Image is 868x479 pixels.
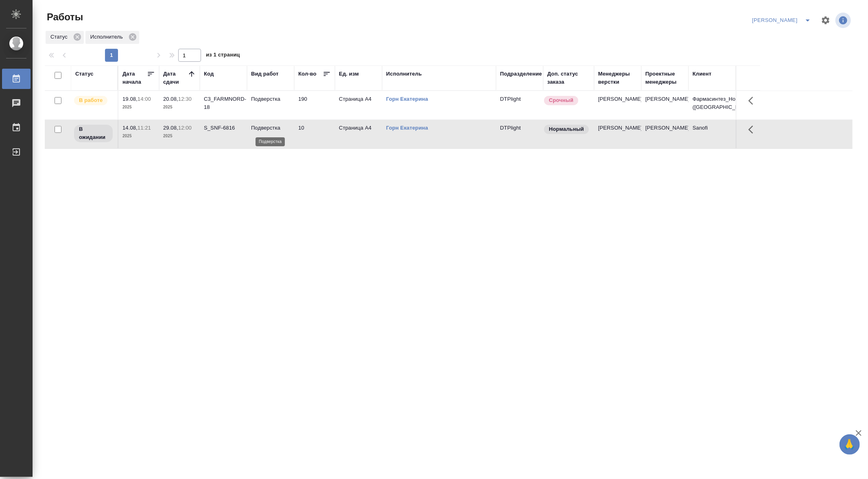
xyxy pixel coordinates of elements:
p: 12:00 [178,125,192,131]
td: DTPlight [496,120,543,148]
p: Срочный [549,96,573,104]
td: [PERSON_NAME] [641,120,689,148]
button: Здесь прячутся важные кнопки [743,120,763,139]
div: Подразделение [500,70,542,78]
p: В ожидании [79,125,108,141]
p: Исполнитель [90,33,126,41]
p: 20.08, [163,96,178,102]
div: Кол-во [298,70,317,78]
td: Страница А4 [335,120,382,148]
a: Горн Екатерина [386,125,428,131]
div: Доп. статус заказа [547,70,590,86]
td: 190 [294,91,335,119]
div: C3_FARMNORD-18 [204,95,243,111]
p: 2025 [163,103,196,111]
div: Исполнитель назначен, приступать к работе пока рано [73,124,114,143]
td: DTPlight [496,91,543,119]
span: Настроить таблицу [816,11,835,30]
div: Исполнитель выполняет работу [73,95,114,106]
p: 12:30 [178,96,192,102]
p: 19.08, [122,96,138,102]
div: Ед. изм [339,70,359,78]
p: Подверстка [251,124,290,132]
td: 10 [294,120,335,148]
p: В работе [79,96,103,104]
div: Статус [46,31,84,44]
div: Вид работ [251,70,279,78]
div: Проектные менеджеры [645,70,684,86]
div: Дата начала [122,70,147,86]
button: 🙏 [840,434,860,455]
div: split button [750,14,816,27]
div: Исполнитель [386,70,422,78]
p: 14:00 [138,96,151,102]
a: Горн Екатерина [386,96,428,102]
p: 2025 [122,103,155,111]
div: Менеджеры верстки [598,70,637,86]
span: Работы [45,11,83,24]
p: Подверстка [251,95,290,103]
p: Фармасинтез_Норд ([GEOGRAPHIC_DATA]) [693,95,732,111]
p: [PERSON_NAME] [598,124,637,132]
p: [PERSON_NAME] [598,95,637,103]
p: Статус [50,33,70,41]
p: 11:21 [138,125,151,131]
td: Страница А4 [335,91,382,119]
button: Здесь прячутся важные кнопки [743,91,763,111]
p: Sanofi [693,124,732,132]
div: Статус [75,70,94,78]
p: 2025 [163,132,196,140]
div: Код [204,70,214,78]
div: Дата сдачи [163,70,188,86]
p: 2025 [122,132,155,140]
p: 29.08, [163,125,178,131]
p: Нормальный [549,125,584,133]
div: Клиент [693,70,711,78]
span: 🙏 [843,436,857,453]
div: Исполнитель [85,31,139,44]
span: Посмотреть информацию [835,13,853,28]
span: из 1 страниц [206,50,240,62]
td: [PERSON_NAME] [641,91,689,119]
div: S_SNF-6816 [204,124,243,132]
p: 14.08, [122,125,138,131]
